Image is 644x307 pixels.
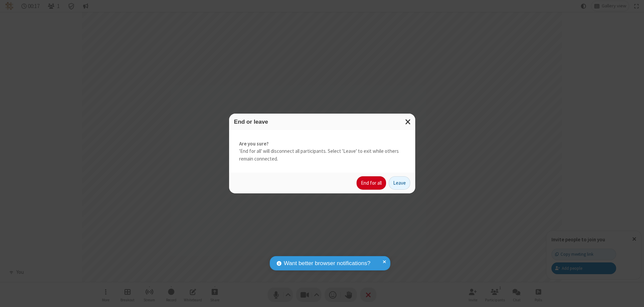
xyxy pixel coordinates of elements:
strong: Are you sure? [239,140,405,148]
div: 'End for all' will disconnect all participants. Select 'Leave' to exit while others remain connec... [229,130,415,173]
button: Leave [389,176,410,190]
span: Want better browser notifications? [284,259,370,268]
button: End for all [357,176,386,190]
h3: End or leave [234,119,410,125]
button: Close modal [401,114,415,130]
